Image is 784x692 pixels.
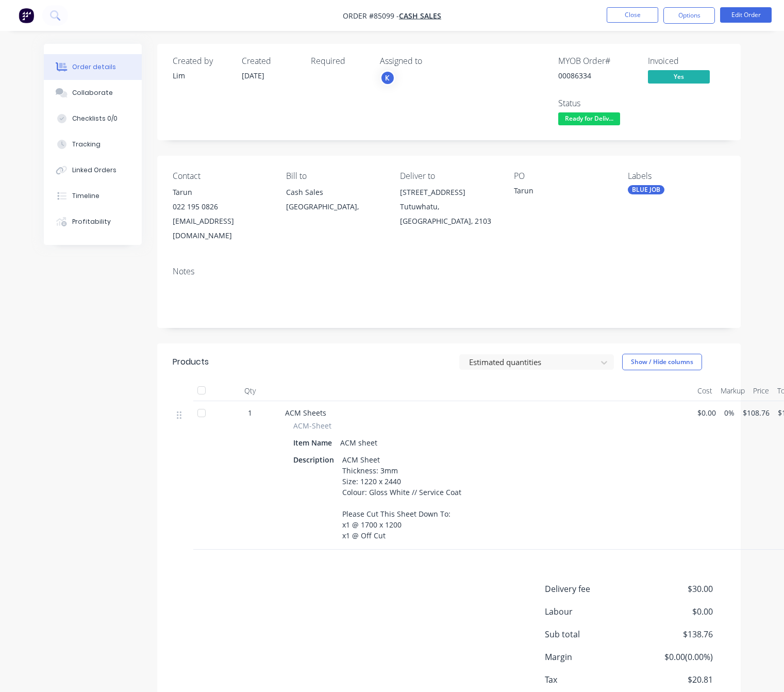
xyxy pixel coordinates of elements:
span: Ready for Deliv... [558,112,620,125]
span: Labour [545,605,637,618]
span: Tax [545,673,637,686]
span: $0.00 [697,407,716,418]
span: Yes [648,70,710,83]
div: Products [173,356,209,368]
div: Qty [219,381,281,401]
div: Tarun022 195 0826[EMAIL_ADDRESS][DOMAIN_NAME] [173,185,270,243]
div: Deliver to [400,171,497,181]
button: Profitability [44,209,142,235]
div: PO [514,171,611,181]
div: Markup [716,381,749,401]
div: MYOB Order # [558,56,636,66]
div: Order details [72,62,116,72]
button: Edit Order [720,7,772,23]
div: Notes [173,267,725,276]
div: Checklists 0/0 [72,114,118,123]
span: $0.00 [636,605,712,618]
div: ACM Sheet Thickness: 3mm Size: 1220 x 2440 Colour: Gloss White // Service Coat Please Cut This Sh... [338,452,465,543]
div: Tarun [514,185,611,200]
div: Cash Sales[GEOGRAPHIC_DATA], [286,185,383,218]
button: Linked Orders [44,157,142,183]
button: Options [663,7,715,24]
span: 0% [724,407,735,418]
div: [STREET_ADDRESS]Tutuwhatu, [GEOGRAPHIC_DATA], 2103 [400,185,497,228]
div: Cost [693,381,716,401]
button: Ready for Deliv... [558,112,620,128]
button: Show / Hide columns [622,354,702,370]
div: Created by [173,56,229,66]
div: Tracking [72,140,101,149]
div: Assigned to [380,56,483,66]
div: Profitability [72,217,111,226]
div: [GEOGRAPHIC_DATA], [286,200,383,214]
div: 00086334 [558,70,636,81]
span: Margin [545,651,637,663]
div: Linked Orders [72,166,116,175]
div: Tutuwhatu, [GEOGRAPHIC_DATA], 2103 [400,200,497,228]
button: Timeline [44,183,142,209]
div: ACM sheet [336,435,381,450]
span: ACM-Sheet [293,420,331,431]
span: $30.00 [636,583,712,595]
button: Close [607,7,658,23]
div: Required [311,56,368,66]
img: Factory [19,8,34,23]
button: Checklists 0/0 [44,106,142,131]
div: Labels [628,171,725,181]
span: $108.76 [743,407,770,418]
a: Cash Sales [399,11,441,21]
button: K [380,70,395,86]
div: 022 195 0826 [173,200,270,214]
span: Order #85099 - [343,11,399,21]
span: Delivery fee [545,583,637,595]
div: Invoiced [648,56,725,66]
div: Created [242,56,298,66]
div: Price [749,381,773,401]
button: Tracking [44,131,142,157]
span: 1 [248,407,252,418]
div: Contact [173,171,270,181]
button: Order details [44,54,142,80]
div: Cash Sales [286,185,383,200]
div: [EMAIL_ADDRESS][DOMAIN_NAME] [173,214,270,243]
span: $0.00 ( 0.00 %) [636,651,712,663]
div: Status [558,98,636,108]
div: Item Name [293,435,336,450]
div: BLUE JOB [628,185,664,194]
div: Tarun [173,185,270,200]
div: Description [293,452,338,467]
div: Collaborate [72,88,113,97]
span: Sub total [545,628,637,640]
div: Lim [173,70,229,81]
span: ACM Sheets [285,408,326,418]
div: Bill to [286,171,383,181]
span: $138.76 [636,628,712,640]
span: $20.81 [636,673,712,686]
div: [STREET_ADDRESS] [400,185,497,200]
div: Timeline [72,191,99,201]
button: Collaborate [44,80,142,106]
span: [DATE] [242,71,264,80]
